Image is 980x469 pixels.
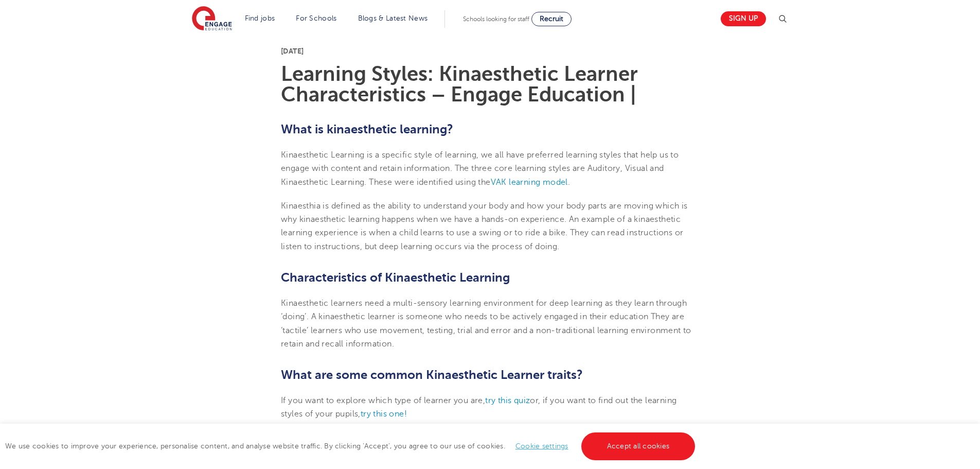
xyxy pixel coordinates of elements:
[5,442,698,450] span: We use cookies to improve your experience, personalise content, and analyse website traffic. By c...
[358,14,428,22] a: Blogs & Latest News
[515,442,568,450] a: Cookie settings
[281,270,510,285] b: Characteristics of Kinaesthetic Learning
[281,150,679,187] span: Kinaesthetic Learning is a specific style of learning, we all have preferred learning styles that...
[281,64,699,105] h1: Learning Styles: Kinaesthetic Learner Characteristics – Engage Education |
[540,15,563,23] span: Recruit
[281,394,699,421] p: If you want to explore which type of learner you are, or, if you want to find out the learning st...
[369,178,490,187] span: These were identified using the
[485,396,530,405] a: try this quiz
[281,368,583,382] span: What are some common Kinaesthetic Learner traits?
[281,47,699,55] p: [DATE]
[531,12,572,26] a: Recruit
[581,432,696,460] a: Accept all cookies
[245,14,275,22] a: Find jobs
[281,201,688,224] span: Kinaesthia is defined as the ability to understand your body and how your body parts are moving w...
[463,15,529,23] span: Schools looking for staff
[281,215,683,251] span: inaesthetic learning happens when we have a hands-on experience. An example of a kinaesthetic lea...
[296,14,336,22] a: For Schools
[721,11,766,26] a: Sign up
[281,299,691,349] span: Kinaesthetic learners need a multi-sensory learning environment for deep learning as they learn t...
[192,6,232,32] img: Engage Education
[281,120,699,138] h2: What is kinaesthetic learning?
[361,409,407,419] a: try this one!
[568,178,570,187] span: .
[491,178,568,187] a: VAK learning model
